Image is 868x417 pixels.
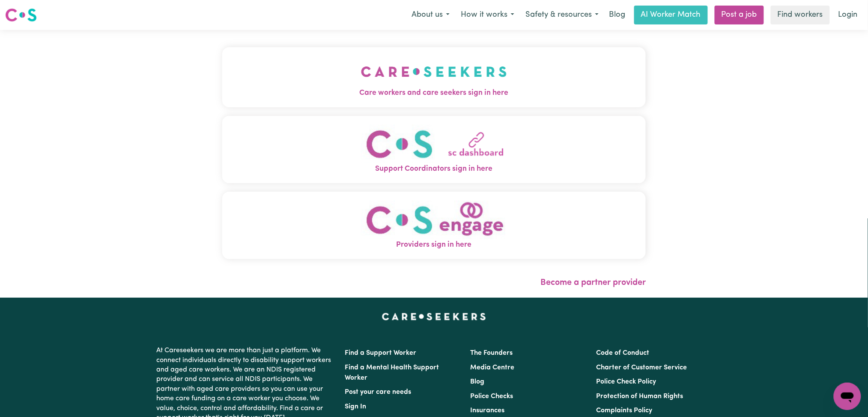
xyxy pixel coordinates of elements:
a: Code of Conduct [596,350,649,357]
a: Find a Support Worker [345,350,417,357]
iframe: Button to launch messaging window [834,383,861,410]
a: Become a partner provider [540,278,646,287]
a: Login [833,6,863,24]
span: Care workers and care seekers sign in here [222,88,646,99]
a: Sign In [345,403,367,410]
a: Post a job [715,6,764,24]
a: Blog [471,378,485,385]
a: Post your care needs [345,389,412,396]
span: Support Coordinators sign in here [222,163,646,175]
button: Support Coordinators sign in here [222,116,646,183]
button: Safety & resources [520,6,604,24]
button: About us [406,6,455,24]
a: Find workers [771,6,830,24]
a: Careseekers logo [5,5,37,25]
a: Complaints Policy [596,407,652,414]
button: How it works [455,6,520,24]
a: Blog [604,6,631,24]
button: Care workers and care seekers sign in here [222,47,646,107]
a: Media Centre [471,364,515,371]
a: Find a Mental Health Support Worker [345,364,439,381]
a: Police Checks [471,393,513,400]
a: Protection of Human Rights [596,393,683,400]
a: AI Worker Match [634,6,708,24]
a: Charter of Customer Service [596,364,687,371]
a: The Founders [471,350,513,357]
button: Providers sign in here [222,192,646,259]
a: Police Check Policy [596,378,656,385]
img: Careseekers logo [5,7,37,23]
a: Careseekers home page [382,313,486,320]
a: Insurances [471,407,505,414]
span: Providers sign in here [222,239,646,251]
